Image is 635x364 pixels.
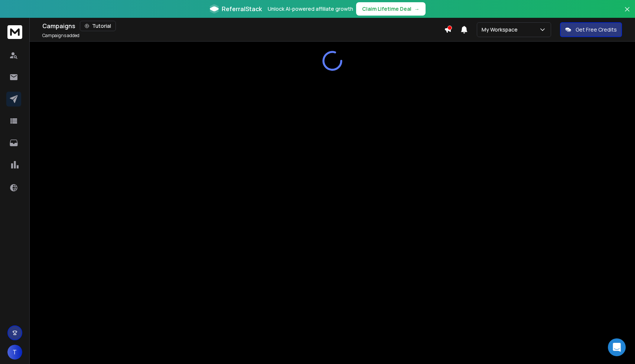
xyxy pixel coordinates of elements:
button: Claim Lifetime Deal→ [356,2,426,16]
p: Campaigns added [42,33,79,39]
button: T [7,345,22,360]
button: Get Free Credits [560,22,622,37]
div: Campaigns [42,21,444,31]
span: ReferralStack [222,4,262,13]
p: Unlock AI-powered affiliate growth [268,5,353,13]
button: Tutorial [80,21,116,31]
button: Close banner [622,4,632,22]
span: → [414,5,420,13]
p: Get Free Credits [576,26,617,33]
p: My Workspace [482,26,521,33]
div: Open Intercom Messenger [608,338,626,356]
